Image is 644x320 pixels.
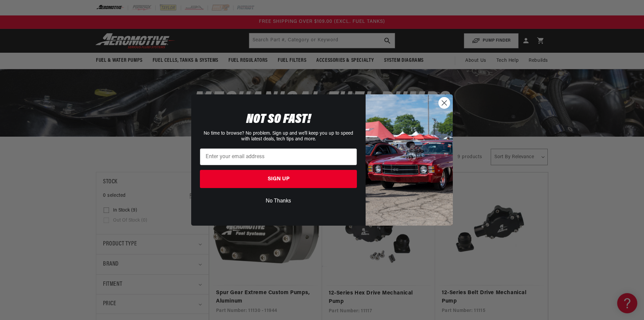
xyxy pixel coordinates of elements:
img: 85cdd541-2605-488b-b08c-a5ee7b438a35.jpeg [366,94,453,225]
button: Close dialog [438,97,450,109]
span: No time to browse? No problem. Sign up and we'll keep you up to speed with latest deals, tech tip... [204,131,353,142]
button: No Thanks [200,195,357,208]
button: SIGN UP [200,170,357,188]
input: Enter your email address [200,148,357,165]
span: NOT SO FAST! [246,113,311,126]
